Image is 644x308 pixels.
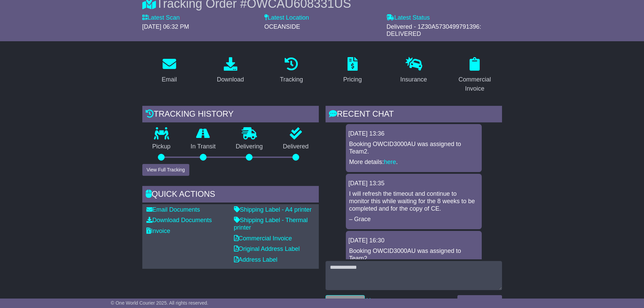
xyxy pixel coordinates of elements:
[349,130,479,138] div: [DATE] 13:36
[212,55,248,87] a: Download
[276,55,307,87] a: Tracking
[400,75,427,84] div: Insurance
[234,217,308,231] a: Shipping Label - Thermal printer
[234,256,278,263] a: Address Label
[349,190,478,212] p: I will refresh the timeout and continue to monitor this while waiting for the 8 weeks to be compl...
[142,143,181,150] p: Pickup
[226,143,273,150] p: Delivering
[146,228,170,234] a: Invoice
[142,106,319,124] div: Tracking history
[234,245,300,252] a: Original Address Label
[146,217,212,223] a: Download Documents
[326,106,502,124] div: RECENT CHAT
[349,216,478,223] p: – Grace
[146,206,200,213] a: Email Documents
[217,75,244,84] div: Download
[280,75,303,84] div: Tracking
[448,55,502,96] a: Commercial Invoice
[111,300,209,306] span: © One World Courier 2025. All rights reserved.
[142,23,189,30] span: [DATE] 06:32 PM
[181,143,226,150] p: In Transit
[349,180,479,187] div: [DATE] 13:35
[457,295,502,307] button: Send a Message
[386,14,430,22] label: Latest Status
[264,14,309,22] label: Latest Location
[234,206,312,213] a: Shipping Label - A4 printer
[349,141,478,155] p: Booking OWCID3000AU was assigned to Team2.
[142,14,180,22] label: Latest Scan
[273,143,319,150] p: Delivered
[452,75,498,93] div: Commercial Invoice
[384,159,396,165] a: here
[162,75,177,84] div: Email
[396,55,431,87] a: Insurance
[264,23,300,30] span: OCEANSIDE
[142,164,189,176] button: View Full Tracking
[386,23,481,38] span: Delivered - 1Z30A5730499791396: DELIVERED
[339,55,366,87] a: Pricing
[349,237,479,244] div: [DATE] 16:30
[349,247,478,262] p: Booking OWCID3000AU was assigned to Team2.
[157,55,181,87] a: Email
[142,186,319,204] div: Quick Actions
[343,75,362,84] div: Pricing
[234,235,292,242] a: Commercial Invoice
[349,159,478,166] p: More details: .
